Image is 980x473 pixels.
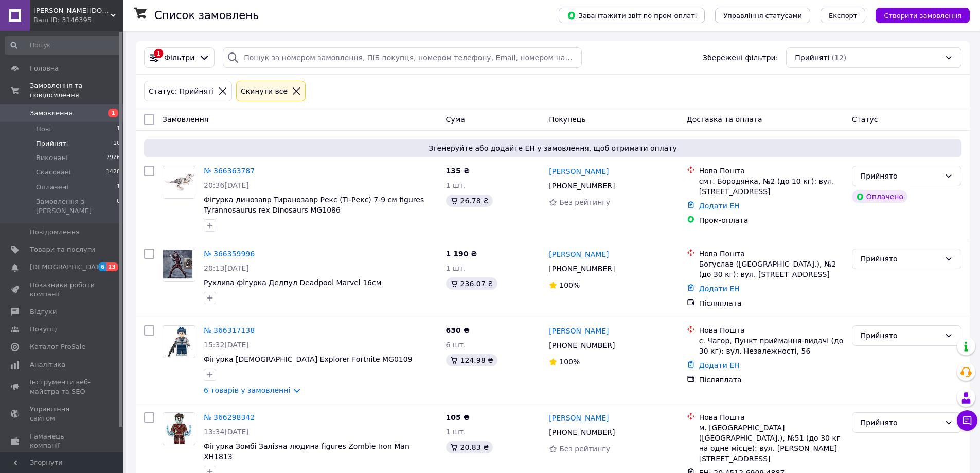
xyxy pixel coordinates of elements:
span: Покупці [30,325,58,334]
span: 6 шт. [446,341,466,349]
a: 6 товарів у замовленні [204,386,290,394]
div: 20.83 ₴ [446,441,493,453]
div: Післяплата [699,375,844,385]
div: Нова Пошта [699,325,844,336]
span: 13:34[DATE] [204,428,249,436]
a: [PERSON_NAME] [549,166,609,177]
span: Замовлення з [PERSON_NAME] [36,197,117,216]
a: Фото товару [163,166,195,199]
a: [PERSON_NAME] [549,326,609,336]
span: [DEMOGRAPHIC_DATA] [30,262,106,272]
h1: Список замовлень [154,9,259,22]
a: [PERSON_NAME] [549,413,609,423]
button: Управління статусами [715,8,810,23]
span: 630 ₴ [446,326,470,335]
span: 15:32[DATE] [204,341,249,349]
button: Створити замовлення [876,8,970,23]
span: 1428 [106,168,120,177]
div: 124.98 ₴ [446,354,497,366]
span: 1 шт. [446,264,466,272]
span: (12) [832,54,847,62]
span: Відгуки [30,307,57,317]
div: с. Чагор, Пункт приймання-видачі (до 30 кг): вул. Незалежності, 56 [699,336,844,356]
div: 26.78 ₴ [446,195,493,207]
span: Інструменти веб-майстра та SEO [30,378,95,396]
span: Фігурка [DEMOGRAPHIC_DATA] Explorer Fortnite MG0109 [204,355,413,363]
div: Cкинути все [239,85,290,97]
span: Виконані [36,153,68,163]
span: Згенеруйте або додайте ЕН у замовлення, щоб отримати оплату [148,143,957,153]
a: Додати ЕН [699,202,740,210]
span: Головна [30,64,59,73]
span: Фільтри [164,52,194,63]
span: Аналітика [30,360,65,370]
div: Прийнято [861,330,940,341]
span: Товари та послуги [30,245,95,254]
div: Пром-оплата [699,215,844,225]
img: Фото товару [163,250,195,281]
span: 100% [559,281,580,289]
span: Нові [36,125,51,134]
div: [PHONE_NUMBER] [547,425,617,440]
button: Завантажити звіт по пром-оплаті [559,8,705,23]
div: [PHONE_NUMBER] [547,338,617,353]
div: смт. Бородянка, №2 (до 10 кг): вул. [STREET_ADDRESS] [699,176,844,197]
a: Фігурка Зомбі Залізна людина figures Zombie Iron Man XH1813 [204,442,409,461]
span: Каталог ProSale [30,342,85,352]
a: Фігурка динозавр Тиранозавр Рекс (Ті-Рекс) 7-9 см figures Tyrannosaurus rex Dinosaurs MG1086 [204,196,424,214]
div: [PHONE_NUMBER] [547,179,617,193]
span: Yuliana.com.ua [33,6,111,15]
span: Завантажити звіт по пром-оплаті [567,11,697,20]
a: Додати ЕН [699,285,740,293]
span: 1 шт. [446,428,466,436]
span: Скасовані [36,168,71,177]
span: Повідомлення [30,227,80,237]
span: Експорт [829,12,858,20]
a: № 366359996 [204,250,255,258]
span: Створити замовлення [884,12,961,20]
span: Прийняті [36,139,68,148]
span: Без рейтингу [559,198,610,206]
span: Замовлення [163,115,208,124]
span: 135 ₴ [446,167,470,175]
span: Показники роботи компанії [30,281,95,299]
span: 7926 [106,153,120,163]
img: Фото товару [163,173,195,192]
span: 1 190 ₴ [446,250,477,258]
button: Експорт [821,8,866,23]
span: 0 [117,197,120,216]
img: Фото товару [166,413,192,445]
span: Оплачені [36,183,68,192]
span: 13 [106,262,118,271]
span: Покупець [549,115,585,124]
span: 100% [559,358,580,366]
div: Нова Пошта [699,249,844,259]
span: 1 [117,125,120,134]
a: Фото товару [163,412,195,445]
span: 20:36[DATE] [204,181,249,189]
a: Фото товару [163,325,195,358]
div: 236.07 ₴ [446,277,497,290]
div: Оплачено [852,190,907,203]
span: Збережені фільтри: [703,52,778,63]
span: Замовлення та повідомлення [30,81,123,100]
span: Управління сайтом [30,405,95,423]
img: Фото товару [167,326,191,358]
div: Післяплата [699,298,844,308]
a: Рухлива фігурка Дедпул Deadpool Marvel 16см [204,278,381,287]
span: 1 шт. [446,181,466,189]
a: Фото товару [163,249,195,282]
span: 6 [98,262,106,271]
a: № 366317138 [204,326,255,335]
span: Статус [852,115,878,124]
a: [PERSON_NAME] [549,249,609,259]
div: м. [GEOGRAPHIC_DATA] ([GEOGRAPHIC_DATA].), №51 (до 30 кг на одне місце): вул. [PERSON_NAME][STREE... [699,423,844,464]
span: Управління статусами [723,12,802,20]
span: 1 [108,109,118,117]
div: Нова Пошта [699,166,844,176]
span: Замовлення [30,109,73,118]
span: Cума [446,115,465,124]
span: 20:13[DATE] [204,264,249,272]
span: Без рейтингу [559,445,610,453]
